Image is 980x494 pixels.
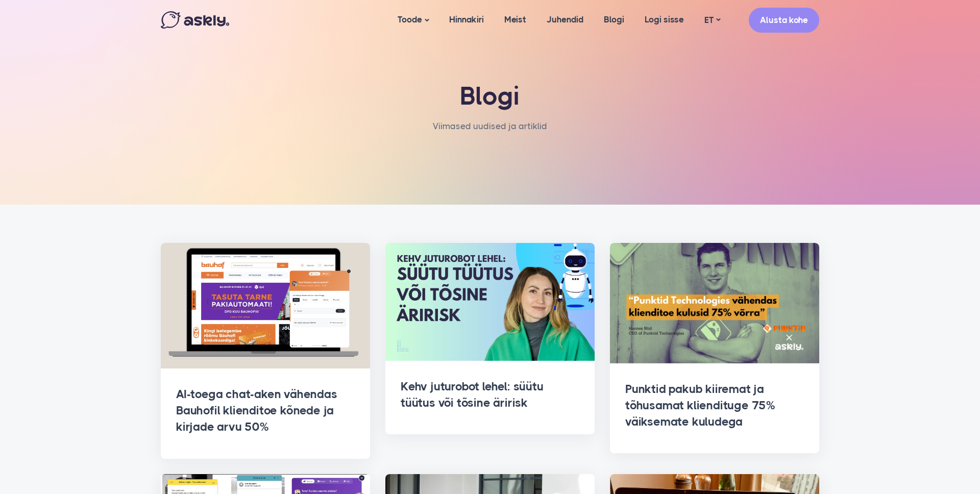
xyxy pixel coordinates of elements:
[273,82,707,111] h1: Blogi
[161,11,229,29] img: Askly
[176,387,337,434] a: AI-toega chat-aken vähendas Bauhofil klienditoe kõnede ja kirjade arvu 50%
[433,119,547,144] nav: breadcrumb
[433,119,547,134] li: Viimased uudised ja artiklid
[625,382,775,429] a: Punktid pakub kiiremat ja tõhusamat kliendituge 75% väiksemate kuludega
[401,380,544,410] a: Kehv juturobot lehel: süütu tüütus või tõsine äririsk
[749,8,819,33] a: Alusta kohe
[694,13,730,28] a: ET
